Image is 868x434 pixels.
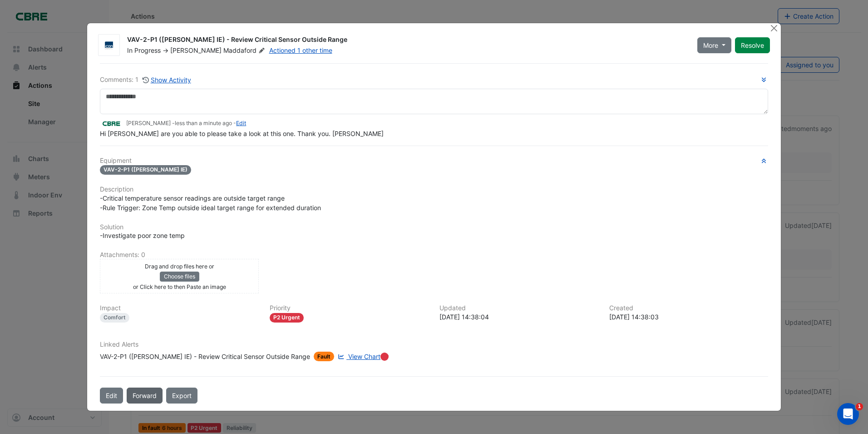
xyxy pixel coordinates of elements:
h6: Impact [100,304,259,312]
div: P2 Urgent [270,313,304,323]
h6: Equipment [100,157,768,165]
button: Edit [100,388,123,404]
div: Comfort [100,313,129,323]
button: Resolve [735,37,770,53]
h6: Linked Alerts [100,341,768,348]
span: -Investigate poor zone temp [100,232,185,239]
span: -> [163,46,168,54]
h6: Attachments: 0 [100,251,768,259]
span: 2025-10-08 14:38:04 [175,120,232,126]
span: More [703,40,718,50]
button: More [697,37,731,53]
a: View Chart [336,352,380,361]
small: Drag and drop files here or [145,263,214,270]
button: Show Activity [142,75,192,85]
h6: Description [100,186,768,193]
a: Edit [236,120,246,126]
img: CBRE Charter Hall [100,118,123,128]
span: 1 [856,403,863,410]
div: VAV-2-P1 ([PERSON_NAME] IE) - Review Critical Sensor Outside Range [100,352,310,361]
span: Hi [PERSON_NAME] are you able to please take a look at this one. Thank you. [PERSON_NAME] [100,130,384,137]
span: View Chart [348,353,380,360]
div: Comments: 1 [100,75,192,85]
div: VAV-2-P1 ([PERSON_NAME] IE) - Review Critical Sensor Outside Range [127,35,686,46]
div: Tooltip anchor [380,353,389,361]
span: Maddaford [223,46,267,55]
div: [DATE] 14:38:03 [609,312,768,322]
a: Actioned 1 other time [269,46,332,54]
span: In Progress [127,46,161,54]
span: Fault [314,352,334,361]
button: Forward [127,388,163,404]
small: or Click here to then Paste an image [133,283,226,290]
span: [PERSON_NAME] [170,46,222,54]
img: Icon Logic [99,41,119,50]
h6: Priority [270,304,429,312]
small: [PERSON_NAME] - - [126,119,246,127]
span: -Critical temperature sensor readings are outside target range -Rule Trigger: Zone Temp outside i... [100,194,321,212]
h6: Updated [439,304,598,312]
iframe: Intercom live chat [837,403,859,425]
div: [DATE] 14:38:04 [439,312,598,322]
a: Export [166,388,197,404]
h6: Created [609,304,768,312]
button: Close [769,23,779,33]
span: VAV-2-P1 ([PERSON_NAME] IE) [100,165,191,175]
button: Choose files [160,272,199,282]
h6: Solution [100,223,768,231]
